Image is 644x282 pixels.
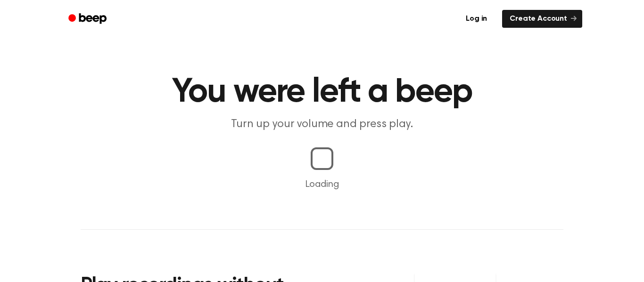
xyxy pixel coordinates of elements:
[81,75,563,109] h1: You were left a beep
[456,8,496,30] a: Log in
[141,117,503,132] p: Turn up your volume and press play.
[62,10,115,28] a: Beep
[11,177,633,192] p: Loading
[502,10,582,28] a: Create Account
